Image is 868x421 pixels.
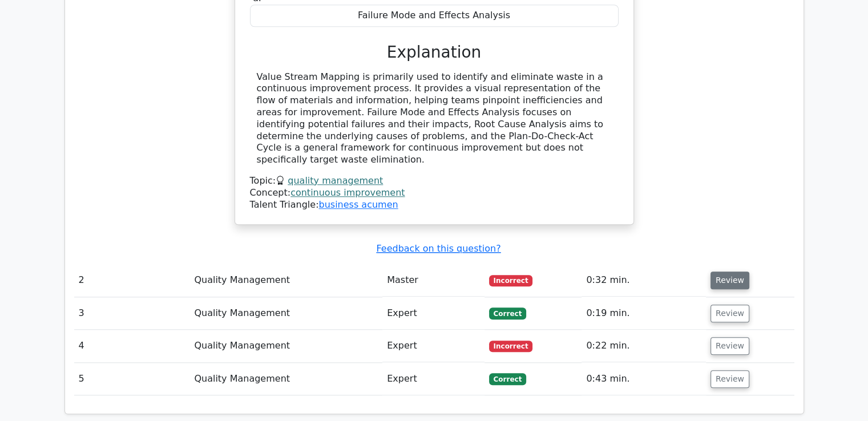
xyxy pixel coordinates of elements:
span: Correct [489,307,526,319]
button: Review [710,337,749,355]
span: Correct [489,373,526,384]
div: Failure Mode and Effects Analysis [250,5,619,27]
span: Incorrect [489,341,533,352]
td: Master [382,264,484,297]
td: 0:43 min. [582,363,706,395]
div: Concept: [250,187,619,199]
button: Review [710,370,749,388]
td: 2 [74,264,190,297]
td: Quality Management [189,264,382,297]
td: 0:19 min. [582,297,706,330]
td: Quality Management [189,363,382,395]
a: continuous improvement [290,187,405,198]
td: 0:22 min. [582,330,706,362]
td: 4 [74,330,190,362]
td: Expert [382,297,484,330]
button: Review [710,272,749,289]
td: Expert [382,330,484,362]
td: 5 [74,363,190,395]
a: business acumen [318,199,398,210]
td: Quality Management [189,297,382,330]
div: Talent Triangle: [250,175,619,211]
td: Quality Management [189,330,382,362]
a: quality management [288,175,383,186]
td: 3 [74,297,190,330]
h3: Explanation [257,43,612,62]
button: Review [710,305,749,322]
td: 0:32 min. [582,264,706,297]
td: Expert [382,363,484,395]
a: Feedback on this question? [376,243,500,254]
span: Incorrect [489,275,533,286]
div: Topic: [250,175,619,187]
div: Value Stream Mapping is primarily used to identify and eliminate waste in a continuous improvemen... [257,71,612,166]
